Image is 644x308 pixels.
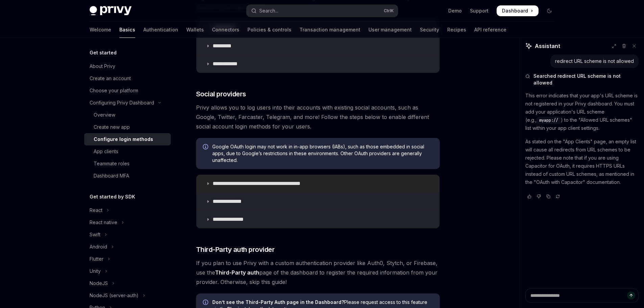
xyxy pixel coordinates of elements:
[90,255,103,263] div: Flutter
[420,22,439,38] a: Security
[497,5,539,16] a: Dashboard
[84,158,171,170] a: Teammate roles
[90,243,107,251] div: Android
[196,245,275,254] span: Third-Party auth provider
[84,216,171,229] button: Toggle React native section
[90,62,115,70] div: About Privy
[448,7,462,14] a: Demo
[215,269,259,276] strong: Third-Party auth
[84,204,171,216] button: Toggle React section
[525,193,533,200] button: Vote that response was good
[90,74,131,82] div: Create an account
[470,7,488,14] a: Support
[94,160,129,168] div: Teammate roles
[90,49,117,57] h5: Get started
[90,87,138,95] div: Choose your platform
[525,92,639,132] p: This error indicates that your app's URL scheme is not registered in your Privy dashboard. You mu...
[502,7,528,14] span: Dashboard
[186,22,204,38] a: Wallets
[84,121,171,133] a: Create new app
[94,135,153,143] div: Configure login methods
[90,206,102,214] div: React
[212,143,433,164] span: Google OAuth login may not work in in-app browsers (IABs), such as those embedded in social apps,...
[90,291,139,300] div: NodeJS (server-auth)
[555,58,634,65] div: redirect URL scheme is not allowed
[535,193,543,200] button: Vote that response was not good
[384,8,394,14] span: Ctrl K
[90,22,111,38] a: Welcome
[627,291,635,300] button: Send message
[119,22,135,38] a: Basics
[84,85,171,97] a: Choose your platform
[300,22,360,38] a: Transaction management
[246,5,398,17] button: Open search
[143,22,178,38] a: Authentication
[84,289,171,302] button: Toggle NodeJS (server-auth) section
[539,118,558,123] span: myapp://
[94,172,129,180] div: Dashboard MFA
[90,279,108,287] div: NodeJS
[90,193,135,201] h5: Get started by SDK
[196,258,440,287] span: If you plan to use Privy with a custom authentication provider like Auth0, Stytch, or Firebase, u...
[447,22,466,38] a: Recipes
[84,170,171,182] a: Dashboard MFA
[84,145,171,158] a: App clients
[90,218,117,227] div: React native
[84,229,171,241] button: Toggle Swift section
[525,288,639,303] textarea: Ask a question...
[525,138,639,186] p: As stated on the "App Clients" page, an empty list will cause all redirects from URL schemes to b...
[247,22,291,38] a: Policies & controls
[554,193,562,200] button: Reload last chat
[84,265,171,277] button: Toggle Unity section
[544,5,555,16] button: Toggle dark mode
[84,253,171,265] button: Toggle Flutter section
[90,231,100,239] div: Swift
[90,99,154,107] div: Configuring Privy Dashboard
[90,267,101,275] div: Unity
[84,133,171,145] a: Configure login methods
[84,277,171,289] button: Toggle NodeJS section
[368,22,412,38] a: User management
[94,111,115,119] div: Overview
[212,22,239,38] a: Connectors
[84,72,171,85] a: Create an account
[474,22,506,38] a: API reference
[84,109,171,121] a: Overview
[525,73,639,86] button: Searched redirect URL scheme is not allowed
[535,42,560,50] span: Assistant
[533,73,639,86] span: Searched redirect URL scheme is not allowed
[196,103,440,131] span: Privy allows you to log users into their accounts with existing social accounts, such as Google, ...
[84,241,171,253] button: Toggle Android section
[94,123,130,131] div: Create new app
[84,97,171,109] button: Toggle Configuring Privy Dashboard section
[84,60,171,72] a: About Privy
[196,89,246,99] span: Social providers
[544,193,552,200] button: Copy chat response
[203,144,210,151] svg: Info
[94,147,118,156] div: App clients
[90,6,132,16] img: dark logo
[259,7,278,15] div: Search...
